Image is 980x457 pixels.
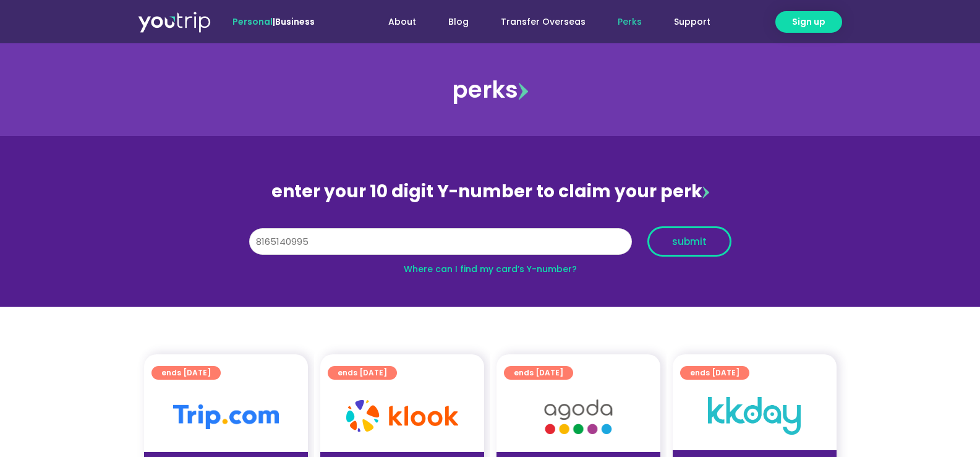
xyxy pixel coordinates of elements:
a: Where can I find my card’s Y-number? [404,263,577,275]
a: Perks [602,11,658,33]
span: submit [672,237,707,246]
a: ends [DATE] [504,366,573,380]
a: Blog [432,11,485,33]
span: ends [DATE] [338,366,387,380]
a: ends [DATE] [680,366,749,380]
span: Personal [232,15,273,28]
span: | [232,15,315,28]
span: ends [DATE] [161,366,211,380]
a: ends [DATE] [328,366,397,380]
input: 10 digit Y-number (e.g. 8123456789) [249,228,632,255]
a: ends [DATE] [151,366,221,380]
div: enter your 10 digit Y-number to claim your perk [243,176,738,208]
span: ends [DATE] [514,366,563,380]
form: Y Number [249,226,731,266]
span: ends [DATE] [690,366,739,380]
span: Sign up [792,15,825,28]
a: Transfer Overseas [485,11,602,33]
a: Business [275,15,315,28]
button: submit [647,226,731,257]
a: Support [658,11,726,33]
a: About [372,11,432,33]
a: Sign up [775,11,842,33]
nav: Menu [348,11,726,33]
